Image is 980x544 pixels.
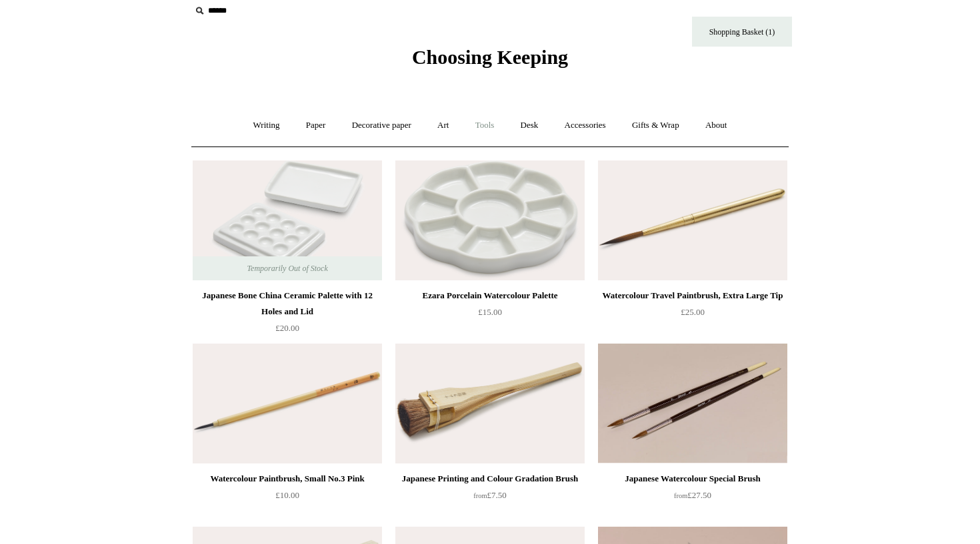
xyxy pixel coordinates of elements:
span: £20.00 [275,323,299,333]
a: Decorative paper [340,108,423,143]
span: £10.00 [275,490,299,500]
span: £7.50 [473,490,506,500]
a: Accessories [553,108,618,143]
a: Japanese Printing and Colour Gradation Brush from£7.50 [395,471,585,525]
a: Art [425,108,461,143]
a: Japanese Watercolour Special Brush Japanese Watercolour Special Brush [598,344,787,463]
a: Ezara Porcelain Watercolour Palette £15.00 [395,288,585,342]
img: Ezara Porcelain Watercolour Palette [395,160,585,280]
a: Japanese Bone China Ceramic Palette with 12 Holes and Lid £20.00 [193,288,382,342]
div: Japanese Printing and Colour Gradation Brush [399,471,581,487]
a: Gifts & Wrap [620,108,691,143]
a: Tools [463,108,507,143]
div: Watercolour Travel Paintbrush, Extra Large Tip [601,288,784,304]
a: Watercolour Paintbrush, Small No.3 Pink £10.00 [193,471,382,525]
a: Shopping Basket (1) [692,17,792,47]
a: Watercolour Travel Paintbrush, Extra Large Tip £25.00 [598,288,787,342]
a: Desk [509,108,551,143]
a: Paper [294,108,338,143]
a: Japanese Printing and Colour Gradation Brush Japanese Printing and Colour Gradation Brush [395,344,585,463]
a: Japanese Watercolour Special Brush from£27.50 [598,471,787,525]
a: Watercolour Paintbrush, Small No.3 Pink Watercolour Paintbrush, Small No.3 Pink [193,344,382,463]
img: Watercolour Travel Paintbrush, Extra Large Tip [598,160,787,280]
span: £25.00 [681,307,705,317]
span: £27.50 [674,490,711,500]
div: Watercolour Paintbrush, Small No.3 Pink [196,471,379,487]
span: from [473,492,487,499]
a: Japanese Bone China Ceramic Palette with 12 Holes and Lid Japanese Bone China Ceramic Palette wit... [193,160,382,280]
a: Ezara Porcelain Watercolour Palette Ezara Porcelain Watercolour Palette [395,160,585,280]
span: Choosing Keeping [412,46,568,68]
div: Japanese Bone China Ceramic Palette with 12 Holes and Lid [196,288,379,320]
div: Japanese Watercolour Special Brush [601,471,784,487]
span: £15.00 [478,307,502,317]
img: Japanese Watercolour Special Brush [598,344,787,463]
a: Writing [241,108,292,143]
a: About [693,108,739,143]
img: Watercolour Paintbrush, Small No.3 Pink [193,344,382,463]
a: Watercolour Travel Paintbrush, Extra Large Tip Watercolour Travel Paintbrush, Extra Large Tip [598,160,787,280]
span: Temporarily Out of Stock [233,256,341,280]
img: Japanese Bone China Ceramic Palette with 12 Holes and Lid [193,160,382,280]
a: Choosing Keeping [412,57,568,66]
img: Japanese Printing and Colour Gradation Brush [395,344,585,463]
span: from [674,492,687,499]
div: Ezara Porcelain Watercolour Palette [399,288,581,304]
